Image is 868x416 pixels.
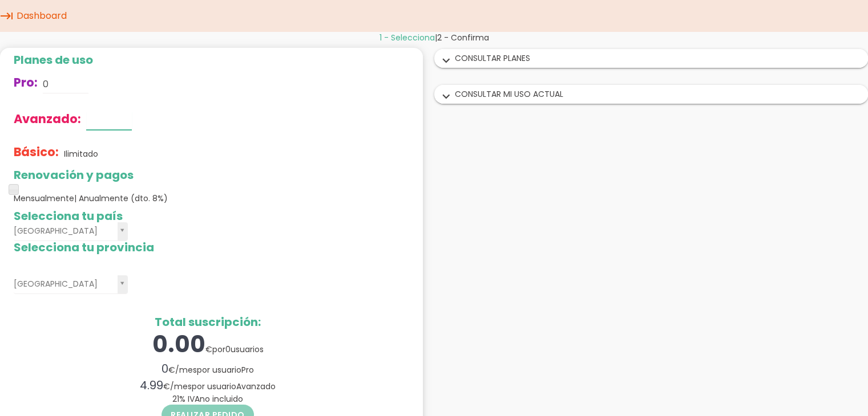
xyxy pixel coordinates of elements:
span: € [168,364,175,376]
h2: Renovación y pagos [14,169,402,181]
a: [GEOGRAPHIC_DATA] [14,275,128,294]
span: € [205,344,212,355]
span: 0.00 [152,328,205,360]
span: Mensualmente [14,193,168,204]
span: [GEOGRAPHIC_DATA] [14,222,113,240]
span: % IVA [172,393,243,405]
span: [GEOGRAPHIC_DATA] [14,275,113,293]
a: [GEOGRAPHIC_DATA] [14,222,128,241]
h2: Selecciona tu país [14,210,402,222]
span: 0 [162,361,168,377]
span: mes [179,364,197,376]
span: | Anualmente (dto. 8%) [74,193,168,204]
span: 1 - Selecciona [380,32,435,43]
span: 21 [172,393,179,405]
span: € [163,381,170,392]
div: CONSULTAR MI USO ACTUAL [435,85,868,103]
div: / por usuario [14,377,402,394]
span: mes [174,381,192,392]
div: / por usuario [14,361,402,377]
span: 4.99 [140,377,163,393]
div: por usuarios [14,328,402,361]
span: Avanzado [236,381,276,392]
span: Pro [241,364,254,376]
span: Avanzado: [14,111,81,127]
span: Pro: [14,74,38,91]
div: CONSULTAR PLANES [435,50,868,67]
i: expand_more [437,89,455,104]
h2: Selecciona tu provincia [14,241,402,254]
span: no incluido [200,393,243,405]
i: expand_more [437,54,455,68]
span: 0 [225,344,231,355]
h2: Total suscripción: [14,316,402,328]
span: Básico: [14,144,59,160]
p: Ilimitado [64,148,98,160]
h2: Planes de uso [14,54,402,66]
span: 2 - Confirma [437,32,489,43]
